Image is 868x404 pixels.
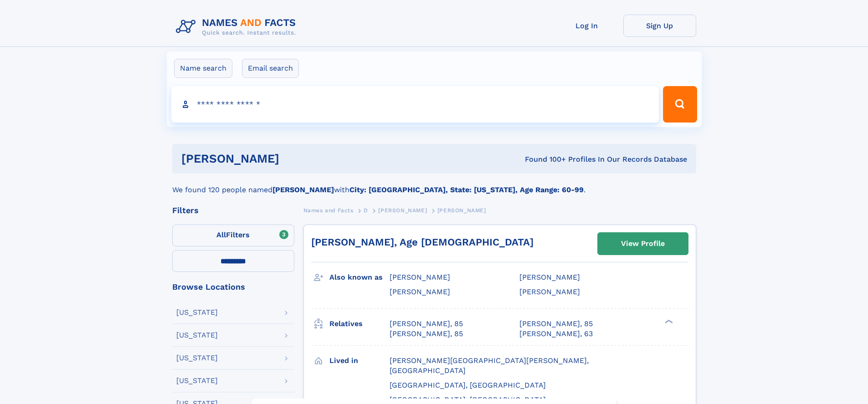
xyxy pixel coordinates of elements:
[172,225,294,246] label: Filters
[663,318,673,324] div: ❯
[621,233,665,254] div: View Profile
[402,154,687,164] div: Found 100+ Profiles In Our Records Database
[663,86,697,123] button: Search Button
[519,273,580,281] span: [PERSON_NAME]
[216,230,226,239] span: All
[519,287,580,296] span: [PERSON_NAME]
[181,153,402,164] h1: [PERSON_NAME]
[519,329,593,339] a: [PERSON_NAME], 63
[378,205,427,216] a: [PERSON_NAME]
[623,15,696,37] a: Sign Up
[437,207,486,214] span: [PERSON_NAME]
[364,205,368,216] a: D
[176,377,218,384] div: [US_STATE]
[172,174,696,195] div: We found 120 people named with .
[176,332,218,339] div: [US_STATE]
[390,395,546,404] span: [GEOGRAPHIC_DATA], [GEOGRAPHIC_DATA]
[329,353,390,368] h3: Lived in
[349,185,584,194] b: City: [GEOGRAPHIC_DATA], State: [US_STATE], Age Range: 60-99
[311,236,534,248] a: [PERSON_NAME], Age [DEMOGRAPHIC_DATA]
[172,15,303,39] img: Logo Names and Facts
[329,270,390,285] h3: Also known as
[329,316,390,332] h3: Relatives
[176,309,218,316] div: [US_STATE]
[550,15,623,37] a: Log In
[378,207,427,214] span: [PERSON_NAME]
[390,381,546,389] span: [GEOGRAPHIC_DATA], [GEOGRAPHIC_DATA]
[390,356,589,375] span: [PERSON_NAME][GEOGRAPHIC_DATA][PERSON_NAME], [GEOGRAPHIC_DATA]
[242,59,299,78] label: Email search
[176,354,218,362] div: [US_STATE]
[303,205,354,216] a: Names and Facts
[390,287,450,296] span: [PERSON_NAME]
[598,233,688,255] a: View Profile
[172,283,294,291] div: Browse Locations
[390,329,463,339] a: [PERSON_NAME], 85
[272,185,334,194] b: [PERSON_NAME]
[519,319,593,329] a: [PERSON_NAME], 85
[364,207,368,214] span: D
[174,59,232,78] label: Name search
[390,319,463,329] a: [PERSON_NAME], 85
[171,86,659,123] input: search input
[172,206,294,215] div: Filters
[390,273,450,281] span: [PERSON_NAME]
